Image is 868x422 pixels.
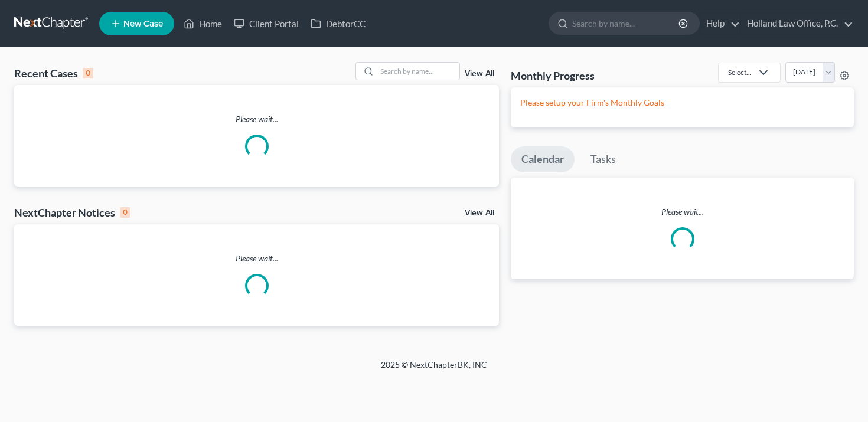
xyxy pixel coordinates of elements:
[14,66,93,80] div: Recent Cases
[305,13,371,34] a: DebtorCC
[14,253,499,264] p: Please wait...
[520,97,844,109] p: Please setup your Firm's Monthly Goals
[14,205,130,220] div: NextChapter Notices
[377,63,459,80] input: Search by name...
[120,207,130,218] div: 0
[511,68,595,83] h3: Monthly Progress
[511,146,575,172] a: Calendar
[14,113,499,125] p: Please wait...
[465,70,494,78] a: View All
[123,19,163,28] span: New Case
[572,12,680,34] input: Search by name...
[700,13,740,34] a: Help
[741,13,853,34] a: Holland Law Office, P.C.
[178,13,228,34] a: Home
[580,146,626,172] a: Tasks
[83,68,93,78] div: 0
[728,67,752,77] div: Select...
[97,359,771,380] div: 2025 © NextChapterBK, INC
[228,13,305,34] a: Client Portal
[465,209,494,217] a: View All
[511,206,854,218] p: Please wait...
